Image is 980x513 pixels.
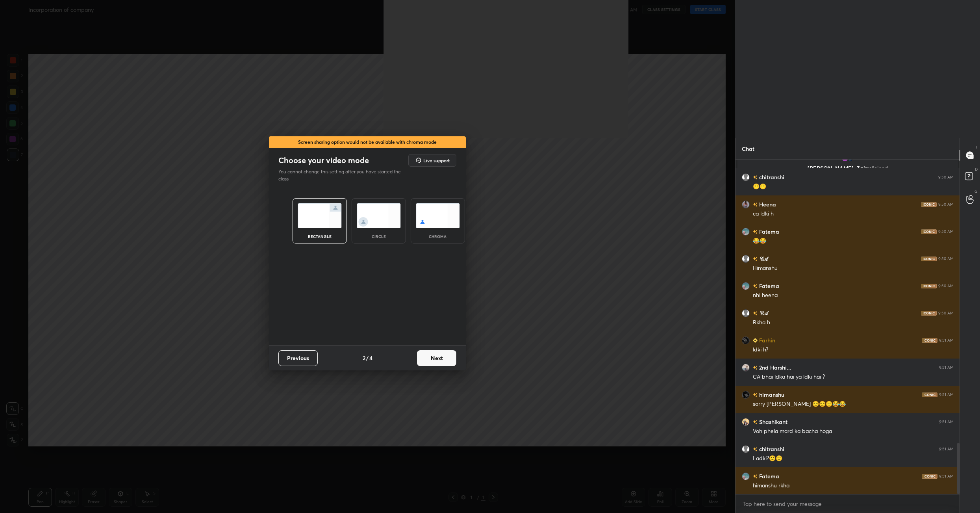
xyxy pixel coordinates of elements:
[416,203,460,228] img: chromaScreenIcon.c19ab0a0.svg
[363,234,395,238] div: circle
[278,155,369,165] h2: Choose your video mode
[357,203,401,228] img: circleScreenIcon.acc0effb.svg
[366,354,369,362] h4: /
[975,144,978,150] p: T
[735,138,761,159] p: Chat
[422,234,454,238] div: chroma
[974,188,978,194] p: G
[735,160,960,494] div: grid
[975,166,978,172] p: D
[269,136,466,148] div: Screen sharing option would not be available with chroma mode
[363,354,365,362] h4: 2
[417,350,456,366] button: Next
[423,158,450,163] h5: Live support
[369,354,372,362] h4: 4
[298,203,342,228] img: normalScreenIcon.ae25ed63.svg
[278,168,406,182] p: You cannot change this setting after you have started the class
[278,350,318,366] button: Previous
[304,234,335,238] div: rectangle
